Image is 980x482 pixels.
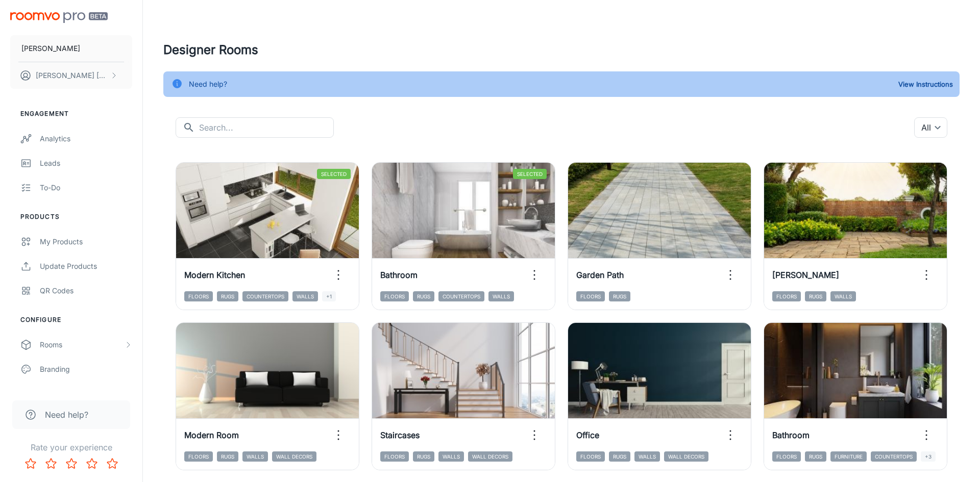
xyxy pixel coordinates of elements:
[61,453,82,474] button: Rate 3 star
[380,291,409,301] span: Floors
[163,41,960,59] h4: Designer Rooms
[513,169,547,179] span: Selected
[609,291,630,301] span: Rugs
[380,429,420,441] h6: Staircases
[576,269,624,281] h6: Garden Path
[664,451,708,462] span: Wall Decors
[20,453,41,474] button: Rate 1 star
[41,453,61,474] button: Rate 2 star
[576,451,605,462] span: Floors
[40,339,124,350] div: Rooms
[189,74,227,94] div: Need help?
[921,451,936,462] span: +3
[805,291,826,301] span: Rugs
[36,70,108,81] p: [PERSON_NAME] [PERSON_NAME]
[896,77,955,92] button: View Instructions
[242,291,288,301] span: Countertops
[468,451,512,462] span: Wall Decors
[40,182,132,193] div: To-do
[40,133,132,144] div: Analytics
[413,291,434,301] span: Rugs
[8,441,134,453] p: Rate your experience
[772,269,839,281] h6: [PERSON_NAME]
[40,236,132,247] div: My Products
[317,169,351,179] span: Selected
[184,269,245,281] h6: Modern Kitchen
[772,429,810,441] h6: Bathroom
[10,12,108,23] img: Roomvo PRO Beta
[805,451,826,462] span: Rugs
[217,451,238,462] span: Rugs
[40,364,132,375] div: Branding
[576,429,599,441] h6: Office
[199,117,334,138] input: Search...
[102,453,122,474] button: Rate 5 star
[609,451,630,462] span: Rugs
[40,285,132,296] div: QR Codes
[184,451,213,462] span: Floors
[40,261,132,272] div: Update Products
[914,117,947,138] div: All
[830,451,867,462] span: Furniture
[82,453,102,474] button: Rate 4 star
[380,451,409,462] span: Floors
[488,291,514,301] span: Walls
[413,451,434,462] span: Rugs
[10,62,132,89] button: [PERSON_NAME] [PERSON_NAME]
[772,451,801,462] span: Floors
[380,269,418,281] h6: Bathroom
[184,291,213,301] span: Floors
[871,451,917,462] span: Countertops
[576,291,605,301] span: Floors
[217,291,238,301] span: Rugs
[272,451,316,462] span: Wall Decors
[292,291,318,301] span: Walls
[322,291,336,301] span: +1
[40,388,132,399] div: Texts
[438,291,484,301] span: Countertops
[184,429,239,441] h6: Modern Room
[45,409,88,421] span: Need help?
[830,291,856,301] span: Walls
[438,451,464,462] span: Walls
[634,451,660,462] span: Walls
[21,43,80,54] p: [PERSON_NAME]
[10,35,132,62] button: [PERSON_NAME]
[772,291,801,301] span: Floors
[242,451,268,462] span: Walls
[40,158,132,169] div: Leads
